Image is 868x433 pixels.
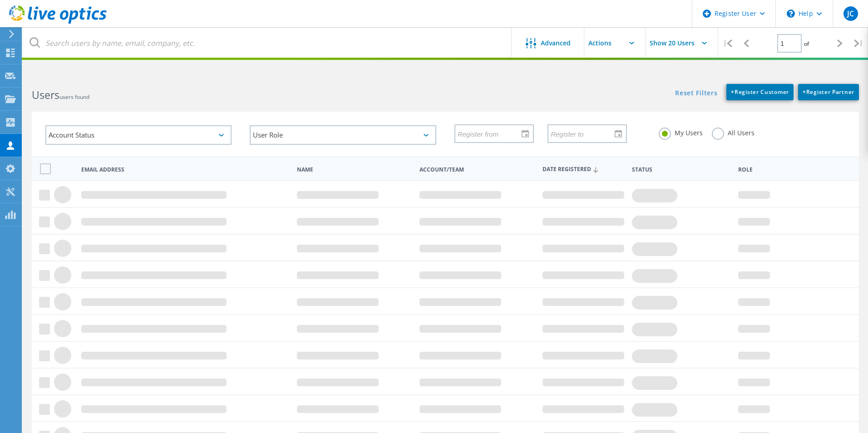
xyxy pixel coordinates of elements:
b: Users [32,88,59,102]
div: | [718,27,737,59]
a: Reset Filters [675,90,717,98]
svg: \n [787,10,795,18]
div: User Role [250,125,436,145]
span: Register Customer [731,88,789,96]
b: + [731,88,735,96]
span: Name [297,167,412,172]
div: Account Status [45,125,232,145]
a: +Register Partner [798,84,859,100]
span: Account/Team [419,167,534,172]
div: | [849,27,868,59]
span: Role [738,167,845,172]
span: Email Address [81,167,289,172]
input: Search users by name, email, company, etc. [23,27,512,59]
input: Register from [455,125,527,142]
span: users found [59,93,89,101]
a: Live Optics Dashboard [9,19,107,25]
span: Status [632,167,730,172]
label: All Users [712,128,755,136]
span: Register Partner [803,88,854,96]
span: Date Registered [542,167,624,172]
span: Advanced [541,40,571,46]
input: Register to [548,125,620,142]
a: +Register Customer [726,84,794,100]
label: My Users [659,128,703,136]
span: JC [847,10,854,17]
span: of [804,40,809,48]
b: + [803,88,806,96]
